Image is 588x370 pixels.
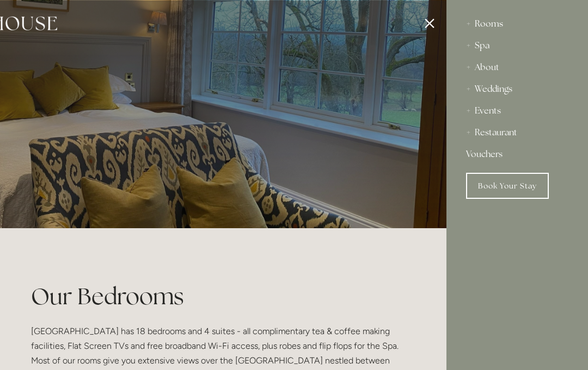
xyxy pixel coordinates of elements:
div: Weddings [466,78,568,100]
a: Vouchers [466,143,568,165]
div: Rooms [466,13,568,35]
div: Restaurant [466,122,568,143]
div: About [466,57,568,78]
div: Spa [466,35,568,57]
a: Book Your Stay [466,173,549,199]
div: Events [466,100,568,122]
